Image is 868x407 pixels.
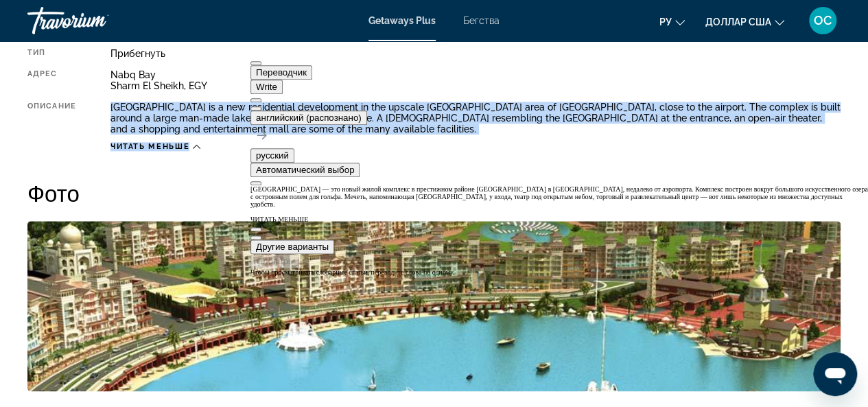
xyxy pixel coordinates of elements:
div: Тип [27,48,76,59]
span: Читать меньше [110,142,189,151]
button: Изменить валюту [705,12,784,32]
div: Прибегнуть [110,48,841,59]
div: Адрес [27,69,76,91]
iframe: Кнопка запуска окна обмена сообщениями [813,352,857,396]
a: Бегства [463,15,500,26]
font: доллар США [705,16,771,27]
div: [GEOGRAPHIC_DATA] is a new residential development in the upscale [GEOGRAPHIC_DATA] area of [GEOG... [110,102,841,135]
div: Nabq Bay Sharm El Sheikh, EGY [110,69,841,91]
div: Описание [27,102,76,135]
font: ОС [814,13,832,27]
button: Open full-screen image slider [27,220,841,392]
a: Травориум [27,3,165,38]
button: Читать меньше [110,141,200,152]
button: Изменить язык [659,12,685,32]
h2: Фото [27,179,841,207]
font: ру [659,16,672,27]
a: Getaways Plus [368,15,436,26]
button: Меню пользователя [805,6,841,35]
